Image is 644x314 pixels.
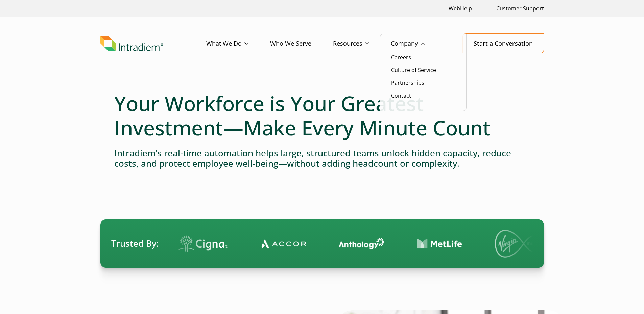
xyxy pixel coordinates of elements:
[391,79,424,86] a: Partnerships
[114,148,530,169] h4: Intradiem’s real-time automation helps large, structured teams unlock hidden capacity, reduce cos...
[333,34,391,53] a: Resources
[416,239,461,249] img: Contact Center Automation MetLife Logo
[494,230,541,258] img: Virgin Media logo.
[391,34,446,53] a: Company
[260,239,305,249] img: Contact Center Automation Accor Logo
[391,66,436,74] a: Culture of Service
[206,34,270,53] a: What We Do
[494,1,547,16] a: Customer Support
[391,92,411,99] a: Contact
[270,34,333,53] a: Who We Serve
[111,237,159,250] span: Trusted By:
[446,1,475,16] a: Link opens in a new window
[391,54,411,61] a: Careers
[100,36,163,51] img: Intradiem
[100,36,206,51] a: Link to homepage of Intradiem
[462,33,544,53] a: Start a Conversation
[114,91,530,140] h1: Your Workforce is Your Greatest Investment—Make Every Minute Count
